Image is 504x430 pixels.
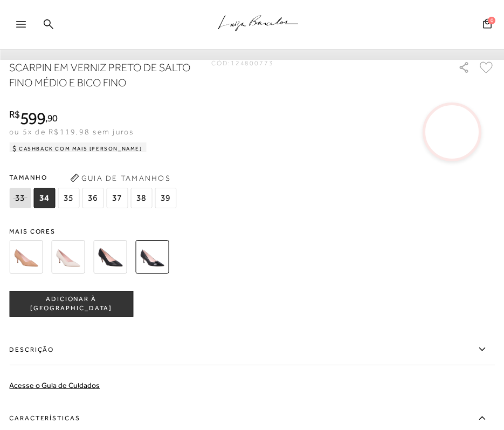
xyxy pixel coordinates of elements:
[33,188,55,208] span: 34
[10,295,133,313] span: ADICIONAR À [GEOGRAPHIC_DATA]
[93,240,127,274] img: SCARPIN EM COURO PRETO DE SALTO FINO MÉDIO E BICO FINO
[211,60,274,66] div: CÓD:
[480,18,495,32] button: 0
[9,188,31,208] span: 33
[9,169,179,186] span: Tamanho
[9,240,43,274] img: SCARPIN EM COURO BEGE BLUSH DE SALTO FINO MÉDIO E BICO FINO
[9,334,495,365] label: Descrição
[231,59,274,67] span: 124800773
[106,188,128,208] span: 37
[9,127,134,136] span: ou 5x de R$119,98 sem juros
[20,108,45,128] span: 599
[155,188,176,208] span: 39
[82,188,103,208] span: 36
[488,17,495,24] span: 0
[58,188,79,208] span: 35
[45,113,58,123] i: ,
[66,169,174,187] button: Guia de Tamanhos
[135,240,169,274] img: SCARPIN EM VERNIZ PRETO DE SALTO FINO MÉDIO E BICO FINO
[9,110,20,119] i: R$
[130,188,152,208] span: 38
[9,142,147,155] div: Cashback com Mais [PERSON_NAME]
[9,291,133,317] button: ADICIONAR À [GEOGRAPHIC_DATA]
[51,240,85,274] img: SCARPIN EM COURO OFF WHITE DE SALTO FINO MÉDIO E BICO FINO
[47,112,58,124] span: 90
[9,60,191,90] h1: SCARPIN EM VERNIZ PRETO DE SALTO FINO MÉDIO E BICO FINO
[9,381,100,390] a: Acesse o Guia de Cuidados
